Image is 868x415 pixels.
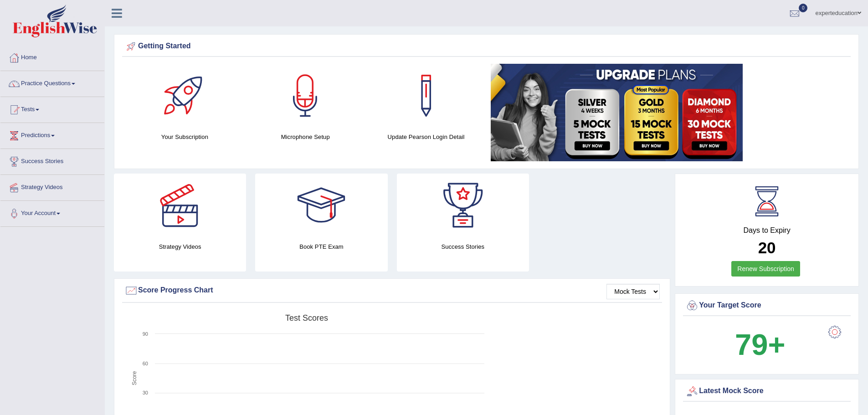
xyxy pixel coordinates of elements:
[685,299,848,313] div: Your Target Score
[370,132,482,142] h4: Update Pearson Login Detail
[735,328,785,361] b: 79+
[255,242,387,251] h4: Book PTE Exam
[799,4,808,12] span: 0
[0,175,104,198] a: Strategy Videos
[0,201,104,224] a: Your Account
[0,45,104,68] a: Home
[143,331,148,337] text: 90
[491,64,743,161] img: small5.jpg
[0,123,104,146] a: Predictions
[285,313,328,323] tspan: Test scores
[124,284,660,297] div: Score Progress Chart
[0,97,104,120] a: Tests
[731,261,800,277] a: Renew Subscription
[114,242,246,251] h4: Strategy Videos
[131,371,138,385] tspan: Score
[143,390,148,395] text: 30
[0,71,104,94] a: Practice Questions
[685,384,848,398] div: Latest Mock Score
[685,226,848,235] h4: Days to Expiry
[758,239,776,256] b: 20
[143,361,148,366] text: 60
[129,132,241,142] h4: Your Subscription
[124,40,848,53] div: Getting Started
[0,149,104,172] a: Success Stories
[397,242,529,251] h4: Success Stories
[250,132,361,142] h4: Microphone Setup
